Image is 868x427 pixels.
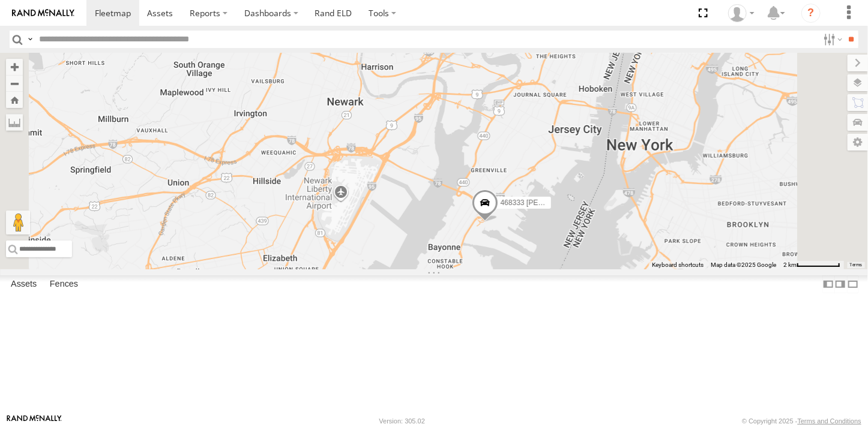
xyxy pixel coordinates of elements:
img: rand-logo.svg [12,9,74,17]
label: Map Settings [848,134,868,151]
a: Visit our Website [7,415,62,427]
label: Dock Summary Table to the Right [834,275,846,293]
button: Zoom out [6,75,23,92]
a: Terms and Conditions [798,417,861,425]
a: Terms [850,263,863,267]
i: ? [801,4,821,23]
div: © Copyright 2025 - [742,417,861,425]
button: Zoom in [6,59,23,75]
button: Zoom Home [6,92,23,108]
div: Dale Gerhard [724,4,759,22]
span: Map data ©2025 Google [711,261,776,268]
label: Search Filter Options [819,31,845,48]
div: Version: 305.02 [379,417,425,425]
label: Dock Summary Table to the Left [822,275,834,293]
span: 2 km [783,261,797,268]
span: 468333 [PERSON_NAME] [501,199,586,207]
label: Hide Summary Table [847,275,859,293]
button: Map Scale: 2 km per 69 pixels [780,261,844,269]
label: Search Query [25,31,35,48]
label: Fences [44,276,84,293]
button: Drag Pegman onto the map to open Street View [6,211,30,234]
button: Keyboard shortcuts [652,261,704,269]
label: Measure [6,114,23,131]
label: Assets [5,276,43,293]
